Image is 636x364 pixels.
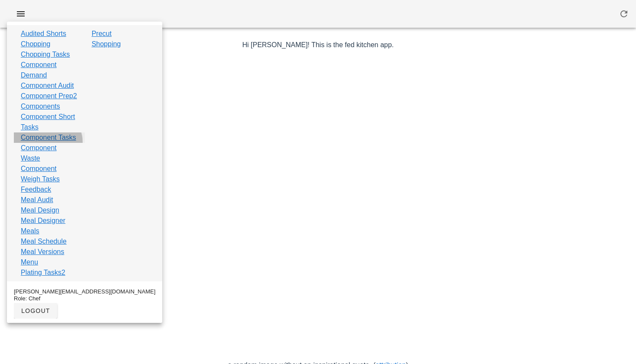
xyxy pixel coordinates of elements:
a: Menu [21,257,38,267]
p: Hi [PERSON_NAME]! This is the fed kitchen app. [67,40,569,50]
a: Chopping [21,39,51,49]
a: Component Prep2 [21,91,77,101]
div: Role: Chef [14,295,155,302]
a: Feedback [21,184,51,195]
a: Chopping Tasks [21,49,70,60]
a: Shopping [92,39,121,49]
a: Component Short Tasks [21,112,78,132]
a: Components [21,101,60,112]
a: Component Demand [21,60,78,81]
a: Plating Tasks2 [21,267,65,278]
a: Audited Shorts [21,29,66,39]
a: Meal Designer [21,216,65,226]
a: Meal Audit [21,195,53,205]
a: Component Audit [21,81,74,91]
a: Meal Schedule [21,236,67,247]
a: Meal Design [21,205,59,216]
a: Meal Versions [21,247,64,257]
a: Precut [92,29,112,39]
button: logout [14,303,57,319]
a: Component Waste [21,143,78,164]
span: logout [21,307,50,314]
div: [PERSON_NAME][EMAIL_ADDRESS][DOMAIN_NAME] [14,288,155,295]
a: Component Weigh Tasks [21,164,78,184]
a: Meals [21,226,39,236]
a: Component Tasks [21,132,76,143]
